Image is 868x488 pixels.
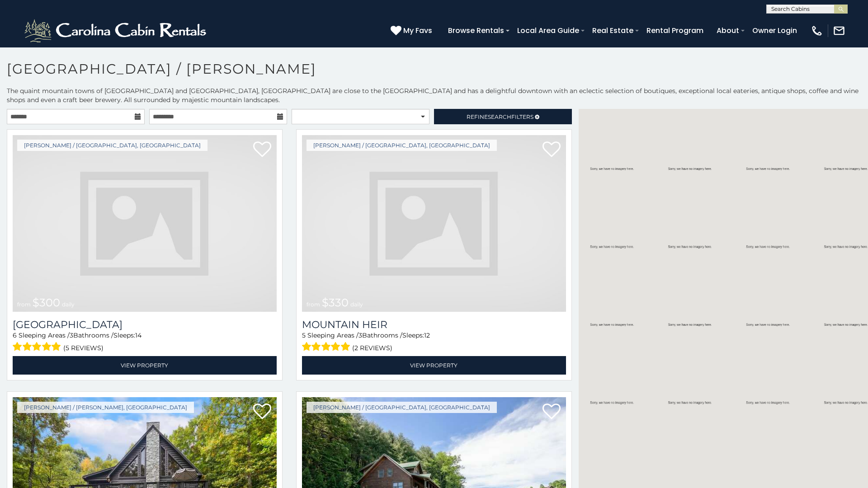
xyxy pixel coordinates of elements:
[302,319,566,331] a: Mountain Heir
[302,135,566,312] a: from $330 daily
[63,342,104,354] span: (5 reviews)
[302,135,566,312] img: dummy-image.jpg
[302,356,566,375] a: View Property
[23,17,210,44] img: White-1-2.png
[33,296,60,309] span: $300
[424,331,430,339] span: 12
[13,356,277,375] a: View Property
[307,140,497,151] a: [PERSON_NAME] / [GEOGRAPHIC_DATA], [GEOGRAPHIC_DATA]
[13,319,277,331] a: [GEOGRAPHIC_DATA]
[322,296,349,309] span: $330
[13,135,277,312] img: dummy-image.jpg
[253,403,271,422] a: Add to favorites
[588,23,638,38] a: Real Estate
[642,23,708,38] a: Rental Program
[17,402,194,413] a: [PERSON_NAME] / [PERSON_NAME], [GEOGRAPHIC_DATA]
[13,331,17,339] span: 6
[13,135,277,312] a: from $300 daily
[359,331,362,339] span: 3
[352,342,392,354] span: (2 reviews)
[17,301,31,308] span: from
[307,402,497,413] a: [PERSON_NAME] / [GEOGRAPHIC_DATA], [GEOGRAPHIC_DATA]
[70,331,73,339] span: 3
[17,140,208,151] a: [PERSON_NAME] / [GEOGRAPHIC_DATA], [GEOGRAPHIC_DATA]
[542,141,561,160] a: Add to favorites
[434,109,572,124] a: RefineSearchFilters
[542,403,561,422] a: Add to favorites
[748,23,802,38] a: Owner Login
[811,24,823,37] img: phone-regular-white.png
[488,113,511,120] span: Search
[307,301,320,308] span: from
[135,331,142,339] span: 14
[13,319,277,331] h3: Bluff View Farm
[403,25,432,36] span: My Favs
[62,301,75,308] span: daily
[302,331,566,354] div: Sleeping Areas / Bathrooms / Sleeps:
[13,331,277,354] div: Sleeping Areas / Bathrooms / Sleeps:
[350,301,363,308] span: daily
[712,23,744,38] a: About
[443,23,509,38] a: Browse Rentals
[513,23,584,38] a: Local Area Guide
[302,331,306,339] span: 5
[833,24,845,37] img: mail-regular-white.png
[391,25,434,37] a: My Favs
[253,141,271,160] a: Add to favorites
[467,113,533,120] span: Refine Filters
